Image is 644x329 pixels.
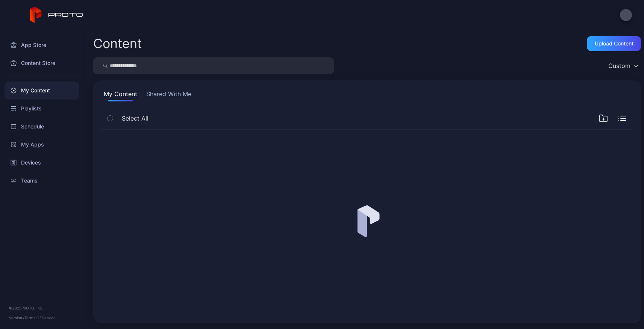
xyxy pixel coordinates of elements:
button: Custom [605,57,641,74]
div: Custom [608,62,630,69]
button: Upload Content [587,36,641,51]
a: Schedule [5,118,79,136]
div: Content [93,37,142,50]
a: My Apps [5,136,79,154]
a: Content Store [5,54,79,72]
a: App Store [5,36,79,54]
a: Playlists [5,100,79,118]
div: © 2025 PROTO, Inc. [9,305,75,311]
a: Devices [5,154,79,172]
a: Teams [5,172,79,190]
span: Select All [122,114,148,123]
span: Version • [9,315,24,320]
button: My Content [102,89,139,101]
a: Terms Of Service [24,315,56,320]
button: Shared With Me [145,89,193,101]
div: Upload Content [595,41,633,47]
a: My Content [5,81,79,100]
